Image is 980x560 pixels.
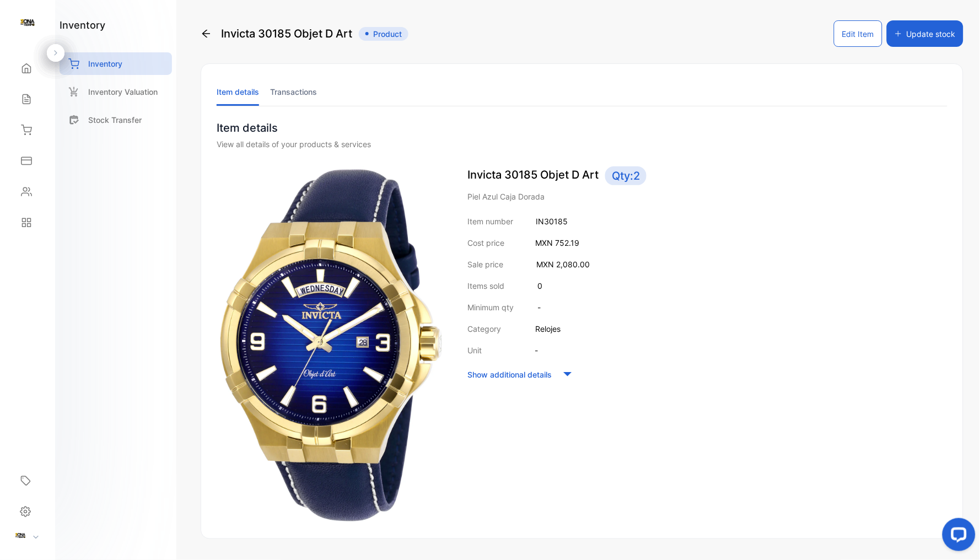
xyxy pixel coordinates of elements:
div: View all details of your products & services [217,138,947,150]
span: Product [359,27,408,41]
p: Minimum qty [467,301,514,313]
p: Invicta 30185 Objet D Art [467,166,947,185]
li: Item details [217,78,259,106]
p: Stock Transfer [88,114,142,126]
span: MXN 752.19 [535,238,579,247]
li: Transactions [270,78,317,106]
img: item [217,166,445,525]
h1: inventory [60,18,105,33]
p: - [537,301,541,313]
p: Relojes [535,323,561,335]
p: Item details [217,120,947,136]
a: Stock Transfer [60,109,172,131]
div: Invicta 30185 Objet D Art [201,20,408,47]
button: Edit Item [834,20,882,47]
p: Show additional details [467,369,552,380]
p: Sale price [467,259,503,270]
p: Inventory [88,58,122,69]
span: MXN 2,080.00 [536,260,590,269]
p: Cost price [467,237,504,249]
p: IN30185 [536,216,568,227]
p: Items sold [467,280,504,292]
p: Piel Azul Caja Dorada [467,191,947,202]
button: Update stock [887,20,963,47]
img: profile [12,527,29,544]
iframe: LiveChat chat widget [934,514,980,560]
img: logo [19,14,36,31]
p: Unit [467,344,482,356]
a: Inventory [60,52,172,75]
p: Item number [467,216,513,227]
p: Category [467,323,501,335]
p: - [535,344,538,356]
span: Qty: 2 [605,166,647,185]
a: Inventory Valuation [60,80,172,103]
p: Inventory Valuation [88,86,158,98]
p: 0 [537,280,542,292]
